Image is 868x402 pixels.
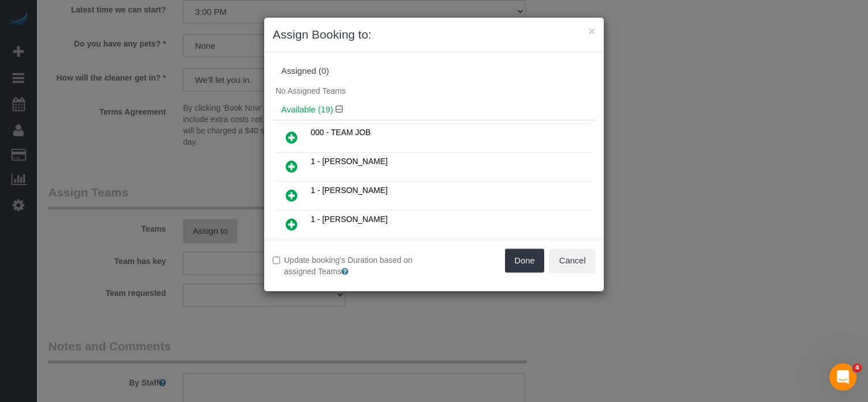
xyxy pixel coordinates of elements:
span: 1 - [PERSON_NAME] [311,157,387,166]
iframe: Intercom live chat [829,363,857,391]
h4: Available (19) [281,105,587,115]
button: Done [505,249,545,273]
h3: Assign Booking to: [273,26,595,43]
input: Update booking's Duration based on assigned Teams [273,257,280,264]
span: No Assigned Teams [276,86,345,95]
div: Assigned (0) [281,66,587,76]
button: Cancel [549,249,595,273]
label: Update booking's Duration based on assigned Teams [273,254,425,277]
button: × [589,25,595,37]
span: 000 - TEAM JOB [311,128,371,137]
span: 1 - [PERSON_NAME] [311,186,387,195]
span: 4 [853,363,862,372]
span: 1 - [PERSON_NAME] [311,215,387,224]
